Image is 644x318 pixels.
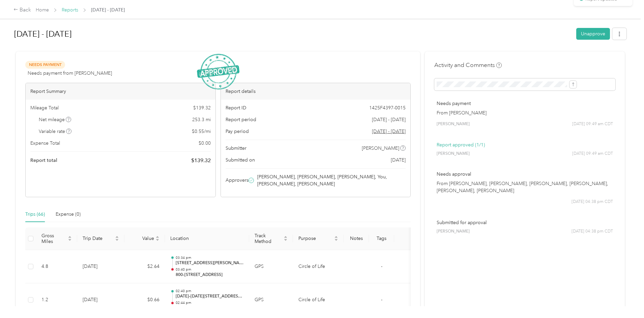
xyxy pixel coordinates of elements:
[381,297,382,303] span: -
[124,250,165,284] td: $2.64
[62,7,78,13] a: Reports
[293,283,344,317] td: Circle of Life
[372,128,406,135] span: Go to pay period
[176,305,244,311] p: [STREET_ADDRESS][PERSON_NAME]
[197,54,239,90] img: ApprovedStamp
[437,141,613,148] p: Report approved (1/1)
[249,227,293,250] th: Track Method
[68,235,72,239] span: caret-up
[226,145,246,152] span: Submitter
[284,238,288,242] span: caret-down
[199,140,211,147] span: $ 0.00
[30,104,59,111] span: Mileage Total
[91,6,125,13] span: [DATE] - [DATE]
[369,227,394,250] th: Tags
[226,156,255,164] span: Submitted on
[115,238,119,242] span: caret-down
[437,228,470,235] span: [PERSON_NAME]
[25,211,45,218] div: Trips (66)
[284,235,288,239] span: caret-up
[572,121,613,127] span: [DATE] 09:49 am CDT
[36,250,77,284] td: 4.8
[334,235,338,239] span: caret-up
[39,128,72,135] span: Variable rate
[14,26,572,42] h1: Sep 14 - 27, 2025
[39,116,71,123] span: Net mileage
[36,283,77,317] td: 1.2
[176,272,244,278] p: 800–[STREET_ADDRESS]
[226,116,256,123] span: Report period
[28,70,112,77] span: Needs payment from [PERSON_NAME]
[572,199,613,205] span: [DATE] 04:38 pm CDT
[36,7,49,13] a: Home
[293,227,344,250] th: Purpose
[176,267,244,272] p: 03:40 pm
[226,128,249,135] span: Pay period
[77,250,124,284] td: [DATE]
[221,83,411,100] div: Report details
[124,283,165,317] td: $0.66
[576,28,610,40] button: Unapprove
[257,173,405,187] span: [PERSON_NAME], [PERSON_NAME], [PERSON_NAME], You, [PERSON_NAME], [PERSON_NAME]
[334,238,338,242] span: caret-down
[77,227,124,250] th: Trip Date
[437,109,613,116] p: From [PERSON_NAME]
[176,289,244,293] p: 02:40 pm
[249,250,293,284] td: GPS
[130,236,154,241] span: Value
[362,145,399,152] span: [PERSON_NAME]
[36,227,77,250] th: Gross Miles
[115,235,119,239] span: caret-up
[192,128,211,135] span: $ 0.55 / mi
[372,116,406,123] span: [DATE] - [DATE]
[176,301,244,305] p: 02:44 pm
[434,61,502,69] h4: Activity and Comments
[124,227,165,250] th: Value
[176,293,244,299] p: [DATE]–[DATE][STREET_ADDRESS][PERSON_NAME]
[13,6,31,14] div: Back
[255,233,282,244] span: Track Method
[437,151,470,157] span: [PERSON_NAME]
[192,116,211,123] span: 253.3 mi
[176,260,244,266] p: [STREET_ADDRESS][PERSON_NAME]
[226,177,248,184] span: Approvers
[191,156,211,165] span: $ 139.32
[249,283,293,317] td: GPS
[30,157,57,164] span: Report total
[298,236,333,241] span: Purpose
[77,283,124,317] td: [DATE]
[83,236,114,241] span: Trip Date
[155,235,159,239] span: caret-up
[369,104,406,111] span: 1425F4397-0015
[437,171,613,178] p: Needs approval
[437,180,613,194] p: From [PERSON_NAME], [PERSON_NAME], [PERSON_NAME], [PERSON_NAME], [PERSON_NAME], [PERSON_NAME]
[165,227,249,250] th: Location
[344,227,369,250] th: Notes
[176,255,244,260] p: 03:34 pm
[391,156,406,164] span: [DATE]
[606,280,644,318] iframe: Everlance-gr Chat Button Frame
[293,250,344,284] td: Circle of Life
[41,233,66,244] span: Gross Miles
[26,83,215,100] div: Report Summary
[437,121,470,127] span: [PERSON_NAME]
[572,228,613,235] span: [DATE] 04:38 pm CDT
[582,9,622,18] p: Report updated
[30,140,60,147] span: Expense Total
[226,104,246,111] span: Report ID
[193,104,211,111] span: $ 139.32
[25,61,65,69] span: Needs Payment
[56,211,81,218] div: Expense (0)
[437,100,613,107] p: Needs payment
[155,238,159,242] span: caret-down
[437,219,613,226] p: Submitted for approval
[68,238,72,242] span: caret-down
[381,263,382,269] span: -
[572,151,613,157] span: [DATE] 09:49 am CDT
